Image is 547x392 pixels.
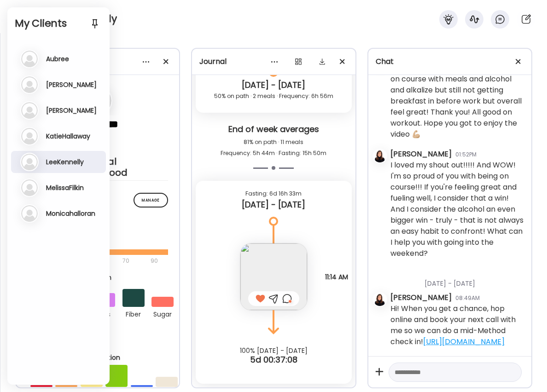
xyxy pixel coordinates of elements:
[376,56,524,67] div: Chat
[192,347,355,354] div: 100% [DATE] - [DATE]
[373,150,386,162] img: avatars%2FfptQNShTjgNZWdF0DaXs92OC25j2
[150,255,159,266] div: 90
[46,209,95,218] h3: Monicahalloran
[46,132,90,140] h3: KatieHallaway
[390,303,524,347] div: Hi! When you get a chance, hop online and book your next call with me so we can do a mid-Method c...
[134,193,168,208] div: Manage
[46,81,97,89] h3: [PERSON_NAME]
[199,137,348,159] div: 81% on path · 11 meals Frequency: 5h 44m · Fasting: 15h 50m
[390,292,452,303] div: [PERSON_NAME]
[46,184,84,192] h3: MelissaFilkin
[203,80,344,91] div: [DATE] - [DATE]
[390,268,524,292] div: [DATE] - [DATE]
[455,294,480,302] div: 08:49AM
[423,336,505,347] a: [URL][DOMAIN_NAME]
[203,199,344,210] div: [DATE] - [DATE]
[199,124,348,137] div: End of week averages
[122,307,145,320] div: fiber
[203,91,344,102] div: 50% on path · 2 meals · Frequency: 6h 56m
[46,55,69,63] h3: Aubree
[46,106,97,115] h3: [PERSON_NAME]
[199,56,348,67] div: Journal
[325,273,348,281] span: 11:14 AM
[390,149,452,160] div: [PERSON_NAME]
[151,307,174,320] div: sugar
[373,293,386,306] img: avatars%2FfptQNShTjgNZWdF0DaXs92OC25j2
[46,158,84,166] h3: LeeKennelly
[203,188,344,199] div: Fasting: 6d 16h 33m
[15,17,102,30] h2: My Clients
[240,243,307,310] img: images%2FdT6ontL06Vd1sxj5TUS71aUiQca2%2FCHutedw5Lur3Z6h3ZdUp%2FKSD7iJvmpOT5Jh666ABV_240
[390,63,524,140] div: Hi!!! Sorry I’ve been mia! I’ve stayed on course with meals and alcohol and alkalize but still no...
[390,160,524,259] div: I loved my shout out!!!!! And WOW! I'm so proud of you with being on course!!! If you're feeling ...
[192,354,355,365] div: 5d 00:37:08
[455,150,477,159] div: 01:52PM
